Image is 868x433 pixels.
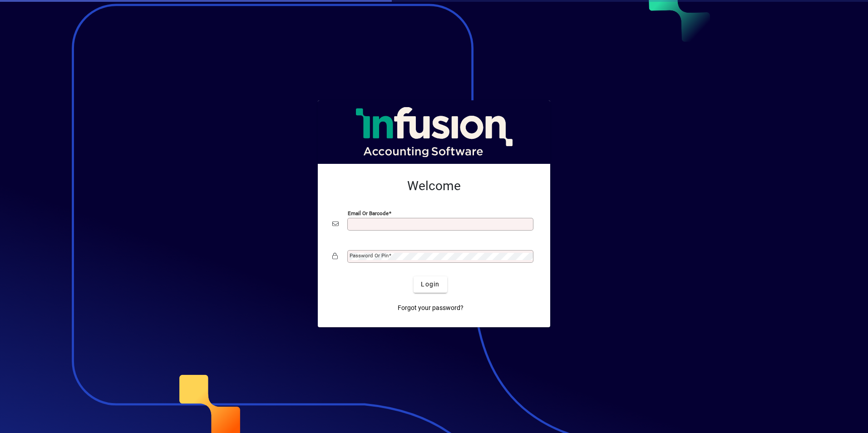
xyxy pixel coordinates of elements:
a: Forgot your password? [394,300,467,316]
span: Login [421,280,439,289]
button: Login [414,276,447,293]
mat-label: Email or Barcode [348,210,389,216]
h2: Welcome [332,178,536,194]
mat-label: Password or Pin [350,252,389,259]
span: Forgot your password? [398,303,464,313]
